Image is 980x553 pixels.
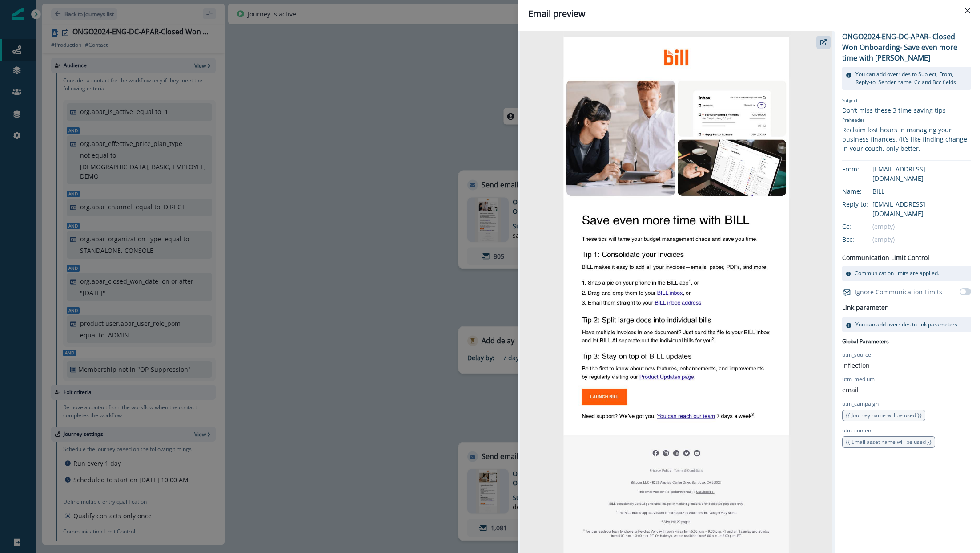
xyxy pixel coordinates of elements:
[842,400,879,408] p: utm_campaign
[960,4,975,18] button: Close
[842,361,870,370] p: inflection
[842,164,887,174] div: From:
[842,31,971,63] p: ONGO2024-ENG-DC-APAR- Closed Won Onboarding- Save even more time with [PERSON_NAME]
[528,7,969,20] div: Email preview
[846,438,932,446] span: {{ Email asset name will be used }}
[842,427,873,435] p: utm_content
[846,411,922,419] span: {{ Journey name will be used }}
[872,187,971,196] div: BILL
[872,222,971,231] div: (empty)
[872,164,971,183] div: [EMAIL_ADDRESS][DOMAIN_NAME]
[842,106,971,115] div: Don’t miss these 3 time-saving tips
[842,351,871,359] p: utm_source
[842,385,859,394] p: email
[842,125,971,153] div: Reclaim lost hours in managing your business finances. (It’s like finding change in your couch, o...
[855,321,957,329] p: You can add overrides to link parameters
[842,336,889,346] p: Global Parameters
[842,187,887,196] div: Name:
[842,375,875,383] p: utm_medium
[855,70,968,86] p: You can add overrides to Subject, From, Reply-to, Sender name, Cc and Bcc fields
[842,199,887,209] div: Reply to:
[872,199,971,218] div: [EMAIL_ADDRESS][DOMAIN_NAME]
[842,97,971,106] p: Subject
[842,115,971,125] p: Preheader
[842,222,887,231] div: Cc:
[842,235,887,244] div: Bcc:
[520,31,832,553] img: email asset unavailable
[842,302,888,313] h2: Link parameter
[872,235,971,244] div: (empty)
